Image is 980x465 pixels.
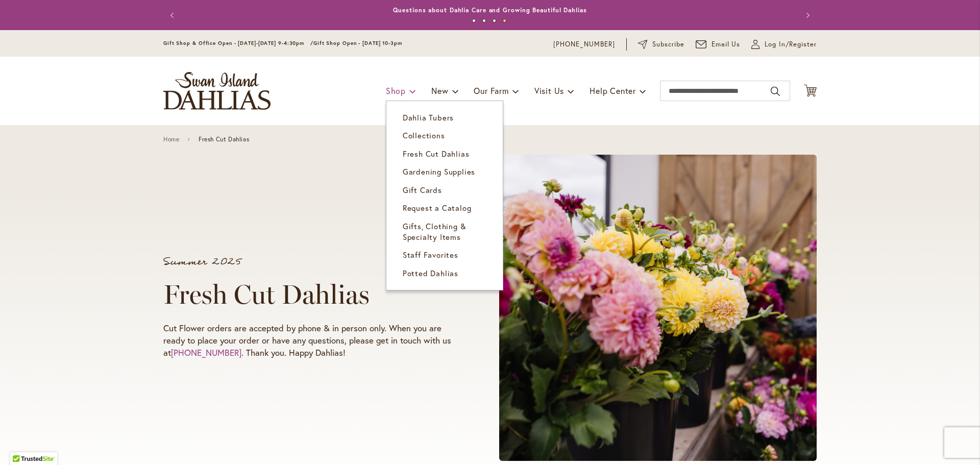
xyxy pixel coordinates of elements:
[403,221,467,242] span: Gifts, Clothing & Specialty Items
[313,40,402,46] span: Gift Shop Open - [DATE] 10-3pm
[553,39,615,50] a: [PHONE_NUMBER]
[163,257,460,267] p: Summer 2025
[163,322,460,359] p: Cut Flower orders are accepted by phone & in person only. When you are ready to place your order ...
[199,136,249,143] span: Fresh Cut Dahlias
[431,85,448,96] span: New
[393,6,586,14] a: Questions about Dahlia Care and Growing Beautiful Dahlias
[482,19,486,22] button: 2 of 4
[493,19,496,22] button: 3 of 4
[534,85,564,96] span: Visit Us
[472,19,476,22] button: 1 of 4
[163,279,460,310] h1: Fresh Cut Dahlias
[696,39,741,50] a: Email Us
[386,181,503,199] a: Gift Cards
[503,19,506,22] button: 4 of 4
[403,112,454,123] span: Dahlia Tubers
[163,40,313,46] span: Gift Shop & Office Open - [DATE]-[DATE] 9-4:30pm /
[403,149,470,159] span: Fresh Cut Dahlias
[652,39,684,50] span: Subscribe
[163,136,179,143] a: Home
[751,39,817,50] a: Log In/Register
[590,85,636,96] span: Help Center
[403,203,472,213] span: Request a Catalog
[163,72,271,110] a: store logo
[403,268,458,278] span: Potted Dahlias
[171,347,241,358] a: [PHONE_NUMBER]
[386,85,406,96] span: Shop
[796,5,817,26] button: Next
[712,39,741,50] span: Email Us
[474,85,508,96] span: Our Farm
[403,130,445,140] span: Collections
[765,39,817,50] span: Log In/Register
[403,250,458,260] span: Staff Favorites
[403,166,475,177] span: Gardening Supplies
[638,39,684,50] a: Subscribe
[163,5,184,26] button: Previous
